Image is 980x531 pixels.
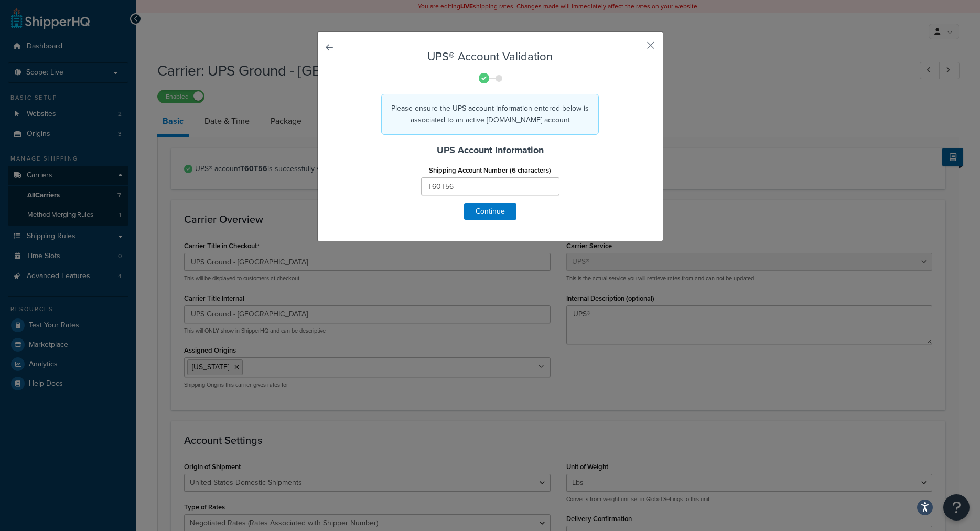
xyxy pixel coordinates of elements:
button: Continue [464,203,516,220]
h4: UPS Account Information [344,143,637,157]
label: Shipping Account Number (6 characters) [429,166,551,174]
p: Please ensure the UPS account information entered below is associated to an [390,103,590,126]
h3: UPS® Account Validation [344,50,637,63]
a: active [DOMAIN_NAME] account [466,114,570,125]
